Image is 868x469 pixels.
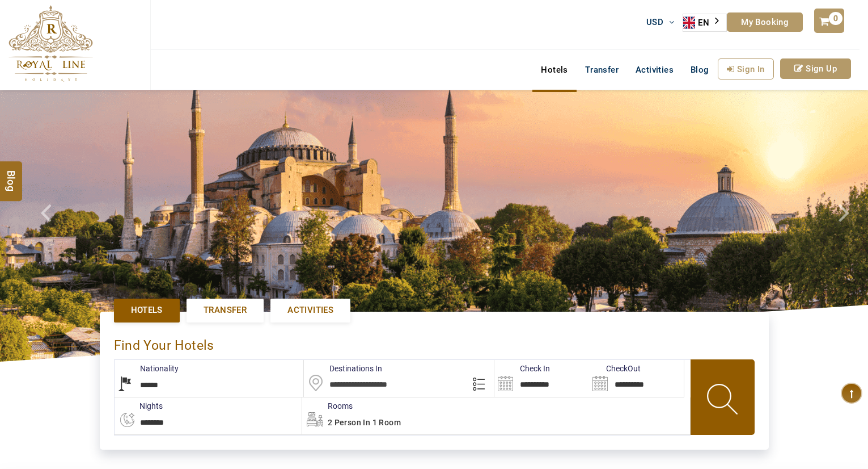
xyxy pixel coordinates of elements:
[829,12,842,25] span: 0
[824,90,868,362] a: Check next image
[780,58,851,79] a: Sign Up
[814,9,844,33] a: 0
[627,58,682,81] a: Activities
[691,65,709,75] span: Blog
[589,363,641,374] label: CheckOut
[328,418,401,427] span: 2 Person in 1 Room
[577,58,627,81] a: Transfer
[131,304,163,316] span: Hotels
[494,360,589,397] input: Search
[302,400,353,412] label: Rooms
[646,17,663,27] span: USD
[682,58,718,81] a: Blog
[727,12,803,32] a: My Booking
[718,58,774,79] a: Sign In
[26,90,70,362] a: Check next prev
[9,5,93,82] img: The Royal Line Holidays
[494,363,550,374] label: Check In
[114,400,163,412] label: nights
[204,304,247,316] span: Transfer
[589,360,684,397] input: Search
[532,58,576,81] a: Hotels
[683,14,727,32] aside: Language selected: English
[115,363,179,374] label: Nationality
[187,299,264,322] a: Transfer
[114,326,755,359] div: Find Your Hotels
[287,304,333,316] span: Activities
[683,14,726,31] a: EN
[270,299,350,322] a: Activities
[114,299,180,322] a: Hotels
[683,14,727,32] div: Language
[4,170,19,180] span: Blog
[304,363,382,374] label: Destinations In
